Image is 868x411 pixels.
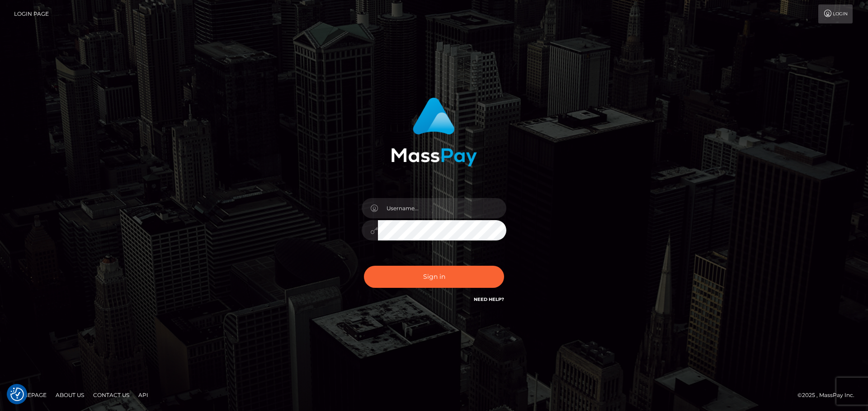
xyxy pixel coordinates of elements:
[391,97,477,166] img: MassPay Login
[90,388,133,402] a: Contact Us
[474,296,504,302] a: Need Help?
[797,390,861,400] div: © 2025 , MassPay Inc.
[818,5,853,23] a: Login
[378,198,506,218] input: Username...
[10,388,24,401] button: Consent Preferences
[52,388,88,402] a: About Us
[364,266,504,288] button: Sign in
[14,5,49,23] a: Login Page
[10,388,24,401] img: Revisit consent button
[10,388,50,402] a: Homepage
[135,388,152,402] a: API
